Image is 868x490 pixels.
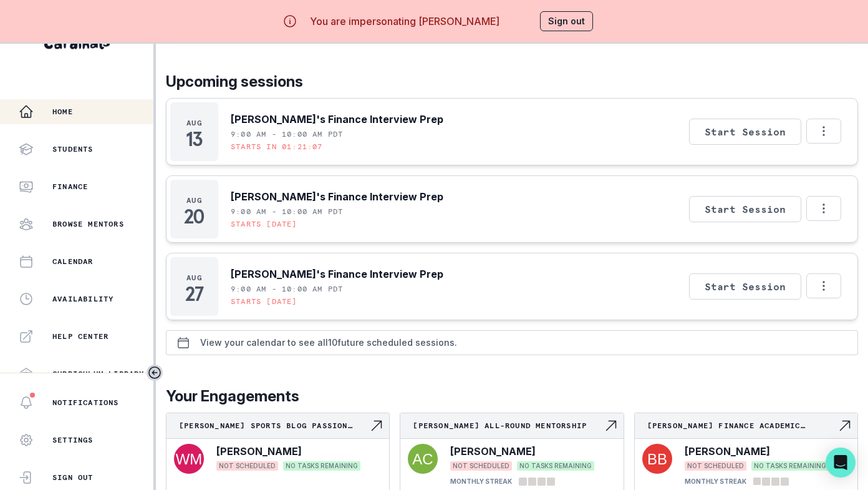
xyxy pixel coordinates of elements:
[52,294,113,304] p: Availability
[166,385,858,408] p: Your Engagements
[806,273,841,298] button: Options
[231,219,297,229] p: Starts [DATE]
[52,182,88,192] p: Finance
[685,477,746,486] p: MONTHLY STREAK
[450,477,512,486] p: MONTHLY STREAK
[806,119,841,144] button: Options
[216,444,302,459] p: [PERSON_NAME]
[186,118,202,128] p: Aug
[751,461,829,471] span: NO TASKS REMAINING
[52,435,94,445] p: Settings
[231,142,323,152] p: Starts in 01:21:07
[52,257,94,267] p: Calendar
[231,207,343,217] p: 9:00 AM - 10:00 AM PDT
[231,112,443,127] p: [PERSON_NAME]'s Finance Interview Prep
[52,398,119,408] p: Notifications
[689,196,801,222] button: Start Session
[647,421,837,431] p: [PERSON_NAME] Finance Academic Mentorship
[166,71,858,93] p: Upcoming sessions
[369,418,384,433] svg: Navigate to engagement page
[806,196,841,221] button: Options
[689,273,801,300] button: Start Session
[837,418,852,433] svg: Navigate to engagement page
[174,444,204,474] img: svg
[184,210,205,223] p: 20
[408,444,438,474] img: svg
[166,413,389,476] a: [PERSON_NAME] Sports Blog Passion ProjectNavigate to engagement page[PERSON_NAME]NOT SCHEDULEDNO ...
[52,331,109,341] p: Help Center
[200,338,457,348] p: View your calendar to see all 10 future scheduled sessions.
[52,369,145,379] p: Curriculum Library
[283,461,360,471] span: NO TASKS REMAINING
[231,284,343,294] p: 9:00 AM - 10:00 AM PDT
[604,418,619,433] svg: Navigate to engagement page
[685,461,746,471] span: NOT SCHEDULED
[186,133,203,145] p: 13
[517,461,594,471] span: NO TASKS REMAINING
[450,444,536,459] p: [PERSON_NAME]
[147,365,163,381] button: Toggle sidebar
[826,448,856,478] div: Open Intercom Messenger
[685,444,770,459] p: [PERSON_NAME]
[186,195,202,205] p: Aug
[231,267,443,282] p: [PERSON_NAME]'s Finance Interview Prep
[231,189,443,204] p: [PERSON_NAME]'s Finance Interview Prep
[52,219,124,229] p: Browse Mentors
[231,129,343,139] p: 9:00 AM - 10:00 AM PDT
[450,461,512,471] span: NOT SCHEDULED
[310,14,499,29] p: You are impersonating [PERSON_NAME]
[52,144,94,154] p: Students
[179,421,369,431] p: [PERSON_NAME] Sports Blog Passion Project
[540,11,593,31] button: Sign out
[186,273,202,283] p: Aug
[231,296,297,306] p: Starts [DATE]
[642,444,672,474] img: svg
[52,473,94,483] p: Sign Out
[185,288,203,300] p: 27
[52,107,73,117] p: Home
[689,119,801,145] button: Start Session
[413,421,603,431] p: [PERSON_NAME] All-Round Mentorship
[216,461,278,471] span: NOT SCHEDULED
